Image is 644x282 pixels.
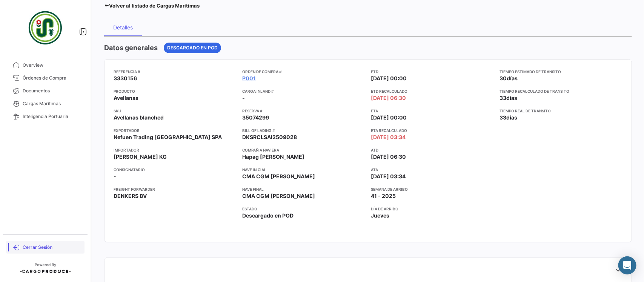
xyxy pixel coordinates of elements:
a: Órdenes de Compra [6,72,85,84]
app-card-info-title: Compañía naviera [242,147,365,153]
app-card-info-title: Bill of Lading # [242,127,365,133]
span: CMA CGM [PERSON_NAME] [242,192,315,200]
span: - [114,173,116,180]
app-card-info-title: Referencia # [114,69,236,75]
span: 41 - 2025 [371,192,396,200]
app-card-info-title: Producto [114,88,236,94]
span: Documentos [23,87,81,94]
img: 09eb5b32-e659-4764-be0d-2e13a6635bbc.jpeg [26,9,64,47]
app-card-info-title: Carga inland # [242,88,365,94]
div: Detalles [113,24,133,31]
span: [DATE] 03:34 [371,133,406,141]
span: Descargado en POD [167,44,218,51]
a: Volver al listado de Cargas Marítimas [104,0,200,11]
app-card-info-title: Reserva # [242,108,365,114]
app-card-info-title: Tiempo recalculado de transito [500,88,622,94]
span: días [507,95,518,101]
app-card-info-title: Estado [242,206,365,212]
app-card-info-title: ATA [371,167,494,173]
a: P001 [242,75,256,82]
span: DKSRCLSAI2509028 [242,133,297,141]
app-card-info-title: Nave final [242,186,365,192]
span: 3330156 [114,75,137,82]
span: [DATE] 00:00 [371,114,407,121]
span: Hapag [PERSON_NAME] [242,153,304,161]
a: Overview [6,59,85,72]
span: Avellanas [114,94,138,102]
app-card-info-title: ETD [371,69,494,75]
a: Documentos [6,84,85,97]
app-card-info-title: Importador [114,147,236,153]
span: Cerrar Sesión [23,244,81,251]
span: Descargado en POD [242,212,294,219]
span: CMA CGM [PERSON_NAME] [242,173,315,180]
span: 33 [500,95,507,101]
span: Nefuen Trading [GEOGRAPHIC_DATA] SPA [114,133,222,141]
span: Cargas Marítimas [23,100,81,107]
span: días [507,114,518,121]
app-card-info-title: Día de Arribo [371,206,494,212]
span: Overview [23,62,81,69]
app-card-info-title: ETA [371,108,494,114]
app-card-info-title: SKU [114,108,236,114]
span: [DATE] 06:30 [371,153,406,161]
span: días [507,75,518,81]
span: 30 [500,75,507,81]
app-card-info-title: Tiempo real de transito [500,108,622,114]
a: Cargas Marítimas [6,97,85,110]
span: [DATE] 03:34 [371,173,406,180]
app-card-info-title: Tiempo estimado de transito [500,69,622,75]
span: [DATE] 06:30 [371,94,406,102]
app-card-info-title: ETD Recalculado [371,88,494,94]
span: Órdenes de Compra [23,75,81,81]
span: Inteligencia Portuaria [23,113,81,120]
app-card-info-title: Consignatario [114,167,236,173]
app-card-info-title: Orden de Compra # [242,69,365,75]
div: Abrir Intercom Messenger [618,256,636,274]
app-card-info-title: Exportador [114,127,236,133]
app-card-info-title: ATD [371,147,494,153]
span: 33 [500,114,507,121]
span: Avellanas blanched [114,114,164,121]
span: 35074299 [242,114,269,121]
app-card-info-title: Freight Forwarder [114,186,236,192]
app-card-info-title: ETA Recalculado [371,127,494,133]
h4: Datos generales [104,43,158,53]
span: Jueves [371,212,390,219]
span: - [242,94,245,102]
span: [DATE] 00:00 [371,75,407,82]
app-card-info-title: Semana de Arribo [371,186,494,192]
span: DENKERS BV [114,192,147,200]
app-card-info-title: Nave inicial [242,167,365,173]
span: [PERSON_NAME] KG [114,153,167,161]
a: Inteligencia Portuaria [6,110,85,123]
